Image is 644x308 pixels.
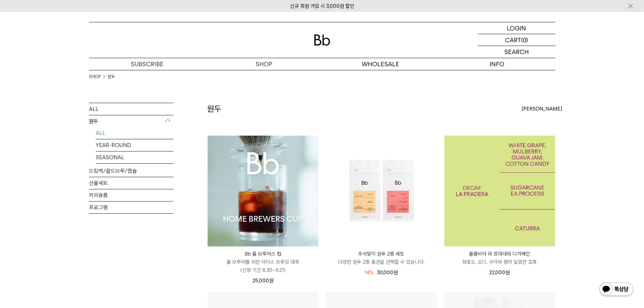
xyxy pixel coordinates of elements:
span: [PERSON_NAME] [522,105,562,113]
p: 다양한 원두 2종 옵션을 선택할 수 있습니다. [326,258,437,266]
p: 콜롬비아 라 프라데라 디카페인 [444,250,555,258]
img: 1000001187_add2_054.jpg [444,136,555,246]
a: SHOP [89,73,101,80]
a: Bb 홈 브루어스 컵 홈 브루어를 위한 아이스 브루잉 대회(신청 기간 8.30~9.21) [208,250,318,274]
a: 프로그램 [89,202,173,213]
img: Bb 홈 브루어스 컵 [208,136,318,246]
img: 카카오톡 채널 1:1 채팅 버튼 [599,282,634,298]
a: LOGIN [478,22,555,34]
a: 콜롬비아 라 프라데라 디카페인 청포도, 오디, 구아바 잼의 달콤한 조화 [444,250,555,266]
p: (0) [521,34,528,46]
p: SEARCH [504,46,529,58]
a: 원두 [108,73,115,80]
div: 14% [364,268,374,277]
h2: 원두 [207,103,221,115]
img: 추석맞이 원두 2종 세트 [326,136,437,246]
span: 원 [393,269,398,276]
p: 홈 브루어를 위한 아이스 브루잉 대회 (신청 기간 8.30~9.21) [208,258,318,274]
p: 추석맞이 원두 2종 세트 [326,250,437,258]
a: CART (0) [478,34,555,46]
p: 원두 [89,115,173,127]
span: 원 [269,278,273,284]
span: 30,000 [377,269,398,276]
a: ALL [96,127,173,139]
a: 드립백/콜드브루/캡슐 [89,165,173,177]
span: 원 [505,269,510,276]
a: 커피용품 [89,189,173,201]
a: 신규 회원 가입 시 3,000원 할인 [290,3,354,9]
p: CART [505,34,521,46]
p: 청포도, 오디, 구아바 잼의 달콤한 조화 [444,258,555,266]
a: 콜롬비아 라 프라데라 디카페인 [444,136,555,246]
p: LOGIN [507,22,526,34]
a: 추석맞이 원두 2종 세트 다양한 원두 2종 옵션을 선택할 수 있습니다. [326,250,437,266]
a: 선물세트 [89,177,173,189]
a: ALL [89,103,173,115]
a: YEAR-ROUND [96,139,173,151]
a: SUBSCRIBE [89,58,206,70]
span: 25,000 [253,278,273,284]
img: 로고 [314,34,330,46]
a: SHOP [206,58,322,70]
span: 22,000 [489,269,510,276]
p: WHOLESALE [322,58,439,70]
a: SEASONAL [96,151,173,163]
p: INFO [439,58,555,70]
p: Bb 홈 브루어스 컵 [208,250,318,258]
